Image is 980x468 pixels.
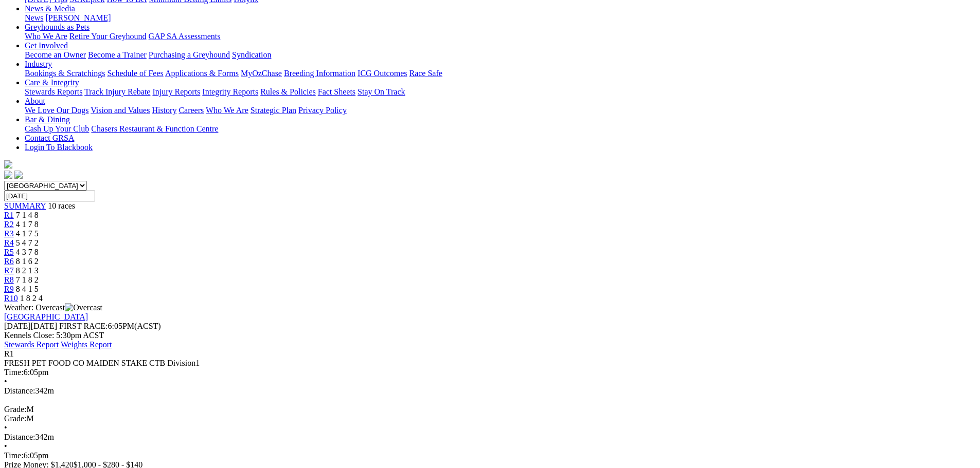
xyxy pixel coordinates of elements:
a: Privacy Policy [298,106,347,115]
a: Login To Blackbook [25,143,93,152]
a: R9 [4,285,14,293]
span: Weather: Overcast [4,303,102,312]
span: 8 1 6 2 [16,257,39,266]
a: Contact GRSA [25,134,74,142]
a: Track Injury Rebate [84,87,150,96]
div: Kennels Close: 5:30pm ACST [4,331,976,340]
div: FRESH PET FOOD CO MAIDEN STAKE CTB Division1 [4,359,976,368]
a: Weights Report [61,340,112,349]
span: • [4,423,7,432]
span: Time: [4,368,24,377]
a: Industry [25,60,52,68]
a: [PERSON_NAME] [45,13,111,22]
a: R3 [4,229,14,238]
a: Integrity Reports [202,87,258,96]
a: Careers [179,106,204,115]
span: 1 8 2 4 [20,294,43,303]
div: Get Involved [25,50,976,60]
a: ICG Outcomes [358,69,407,78]
div: M [4,405,976,414]
a: [GEOGRAPHIC_DATA] [4,312,88,321]
span: 10 races [48,201,75,210]
span: Time: [4,451,24,460]
a: News [25,13,43,22]
a: Bookings & Scratchings [25,69,105,78]
a: R6 [4,257,14,266]
img: facebook.svg [4,171,12,179]
a: Chasers Restaurant & Function Centre [91,124,218,133]
span: 4 1 7 8 [16,220,39,229]
div: M [4,414,976,423]
a: R5 [4,248,14,256]
span: 6:05PM(ACST) [59,322,161,330]
span: 7 1 8 2 [16,275,39,284]
a: R4 [4,238,14,247]
span: R1 [4,349,14,358]
div: About [25,106,976,115]
a: About [25,97,45,105]
div: 6:05pm [4,451,976,460]
div: 6:05pm [4,368,976,377]
a: Stewards Report [4,340,59,349]
a: Injury Reports [152,87,200,96]
div: 342m [4,386,976,396]
a: Get Involved [25,41,68,50]
a: Become an Owner [25,50,86,59]
a: Syndication [232,50,271,59]
a: Bar & Dining [25,115,70,124]
span: • [4,377,7,386]
div: News & Media [25,13,976,23]
span: 4 1 7 5 [16,229,39,238]
input: Select date [4,191,95,201]
img: Overcast [65,303,102,312]
span: FIRST RACE: [59,322,108,330]
a: R7 [4,266,14,275]
a: Applications & Forms [165,69,239,78]
div: Greyhounds as Pets [25,32,976,41]
span: 7 1 4 8 [16,211,39,219]
span: • [4,442,7,451]
a: Strategic Plan [251,106,296,115]
a: Become a Trainer [88,50,147,59]
span: R1 [4,211,14,219]
span: Grade: [4,405,27,414]
a: Stewards Reports [25,87,82,96]
span: 8 4 1 5 [16,285,39,293]
span: 4 3 7 8 [16,248,39,256]
span: 8 2 1 3 [16,266,39,275]
a: R10 [4,294,18,303]
span: [DATE] [4,322,57,330]
a: Who We Are [25,32,67,41]
a: Care & Integrity [25,78,79,87]
a: Retire Your Greyhound [69,32,147,41]
span: Distance: [4,386,35,395]
a: Race Safe [409,69,442,78]
span: 5 4 7 2 [16,238,39,247]
a: R8 [4,275,14,284]
a: Schedule of Fees [107,69,163,78]
a: Rules & Policies [260,87,316,96]
div: Bar & Dining [25,124,976,134]
a: R2 [4,220,14,229]
a: Vision and Values [91,106,150,115]
div: 342m [4,433,976,442]
a: Greyhounds as Pets [25,23,90,31]
a: SUMMARY [4,201,46,210]
span: [DATE] [4,322,31,330]
a: GAP SA Assessments [149,32,221,41]
a: Stay On Track [358,87,405,96]
div: Industry [25,69,976,78]
span: Distance: [4,433,35,441]
img: twitter.svg [14,171,23,179]
img: logo-grsa-white.png [4,160,12,169]
a: News & Media [25,4,75,13]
